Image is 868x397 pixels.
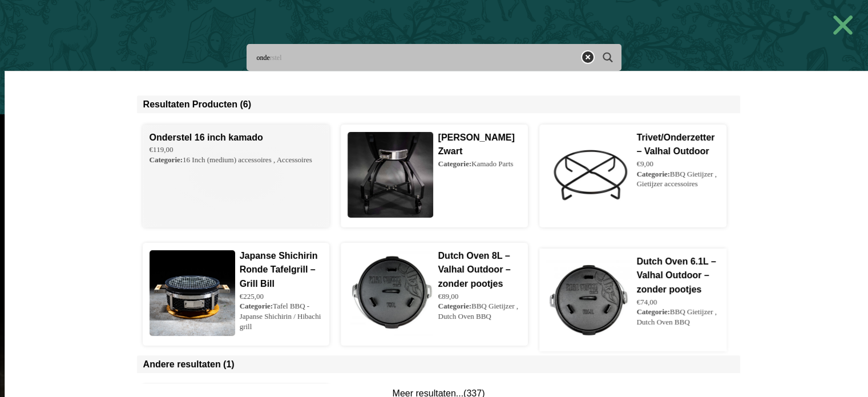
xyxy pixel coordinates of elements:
a: Onderstel 16 inch kamado [150,131,323,145]
div: Andere resultaten (1) [137,355,741,373]
a: Dutch Oven 6.1L – Valhal Outdoor – zonder pootjes [546,255,720,297]
a: Trivet/Onderzetter – Valhal Outdoor [546,131,720,159]
form: Search form [259,47,575,67]
a: [PERSON_NAME] Zwart [348,131,521,159]
div: Resultaten Producten (6) [137,95,741,113]
input: Search input [256,47,572,68]
button: Search magnifier button [598,47,618,67]
a: Japanse Shichirin Ronde Tafelgrill – Grill Bill [150,249,323,291]
a: Close [829,11,857,39]
a: Dutch Oven 8L – Valhal Outdoor – zonder pootjes [348,249,521,291]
